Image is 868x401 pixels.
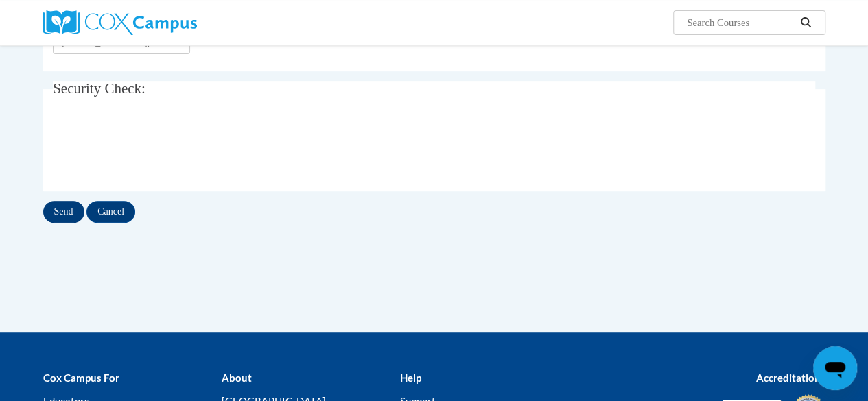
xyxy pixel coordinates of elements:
[43,201,84,223] input: Send
[399,372,421,384] b: Help
[685,14,795,31] input: Search Courses
[53,80,145,97] span: Security Check:
[795,14,816,31] button: Search
[86,201,135,223] input: Cancel
[43,10,290,35] a: Cox Campus
[813,346,857,390] iframe: Button to launch messaging window
[43,10,197,35] img: Cox Campus
[221,372,251,384] b: About
[53,121,261,174] iframe: reCAPTCHA
[43,372,119,384] b: Cox Campus For
[756,372,825,384] b: Accreditations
